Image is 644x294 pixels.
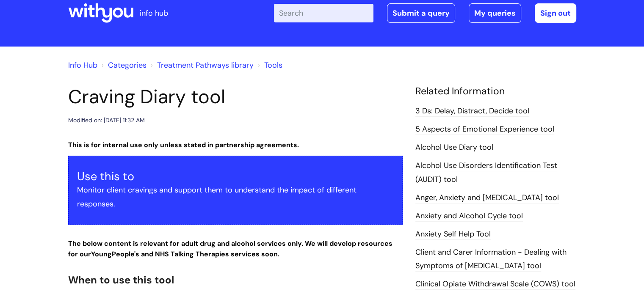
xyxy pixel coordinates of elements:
a: Sign out [535,3,576,23]
li: Solution home [100,58,146,72]
strong: The below content is relevant for adult drug and alcohol services only. We will develop resources... [68,239,392,258]
p: info hub [140,6,168,20]
a: Categories [108,60,146,70]
h3: Use this to [77,170,394,183]
li: Tools [256,58,282,72]
a: Client and Carer Information - Dealing with Symptoms of [MEDICAL_DATA] tool [415,247,567,272]
a: Clinical Opiate Withdrawal Scale (COWS) tool [415,279,575,290]
h4: Related Information [415,85,576,97]
a: Anxiety Self Help Tool [415,229,491,240]
a: Anxiety and Alcohol Cycle tool [415,211,523,222]
strong: This is for internal use only unless stated in partnership agreements. [68,140,299,149]
a: Alcohol Use Disorders Identification Test (AUDIT) tool [415,160,557,185]
a: Treatment Pathways library [157,60,254,70]
div: | - [274,3,576,23]
strong: Young [91,250,141,258]
li: Treatment Pathways library [149,58,254,72]
a: Info Hub [68,60,97,70]
div: Modified on: [DATE] 11:32 AM [68,115,145,126]
a: 3 Ds: Delay, Distract, Decide tool [415,106,529,117]
a: Submit a query [387,3,455,23]
a: Tools [264,60,282,70]
a: 5 Aspects of Emotional Experience tool [415,124,554,135]
strong: People's [112,250,139,258]
a: My queries [469,3,521,23]
h1: Craving Diary tool [68,85,403,108]
p: Monitor client cravings and support them to understand the impact of different responses. [77,183,394,211]
span: When to use this tool [68,273,174,286]
a: Anger, Anxiety and [MEDICAL_DATA] tool [415,192,559,203]
a: Alcohol Use Diary tool [415,142,493,153]
input: Search [274,4,373,22]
